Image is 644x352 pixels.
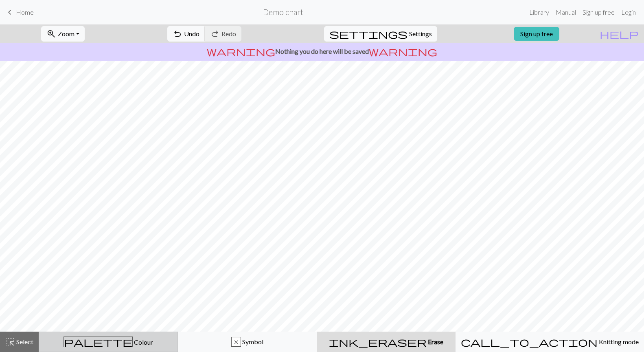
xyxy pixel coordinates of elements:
[329,336,427,348] span: ink_eraser
[579,4,618,20] a: Sign up free
[58,30,74,37] span: Zoom
[5,7,15,18] span: keyboard_arrow_left
[184,30,199,37] span: Undo
[39,332,178,352] button: Colour
[5,5,34,19] a: Home
[369,46,437,57] span: warning
[133,338,153,346] span: Colour
[167,26,205,42] button: Undo
[5,336,15,348] span: highlight_alt
[241,338,263,345] span: Symbol
[427,338,443,345] span: Erase
[3,46,641,56] p: Nothing you do here will be saved
[317,332,456,352] button: Erase
[514,27,559,41] a: Sign up free
[173,28,182,40] span: undo
[552,4,579,20] a: Manual
[329,29,407,39] i: Settings
[409,29,432,39] span: Settings
[329,28,407,40] span: settings
[461,336,598,348] span: call_to_action
[618,4,639,20] a: Login
[207,46,275,57] span: warning
[598,338,639,345] span: Knitting mode
[16,8,34,16] span: Home
[526,4,552,20] a: Library
[232,337,241,347] div: x
[41,26,85,42] button: Zoom
[600,28,639,40] span: help
[64,336,132,348] span: palette
[324,26,437,42] button: SettingsSettings
[46,28,56,40] span: zoom_in
[456,332,644,352] button: Knitting mode
[263,7,303,17] h2: Demo chart
[15,338,33,345] span: Select
[178,332,317,352] button: x Symbol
